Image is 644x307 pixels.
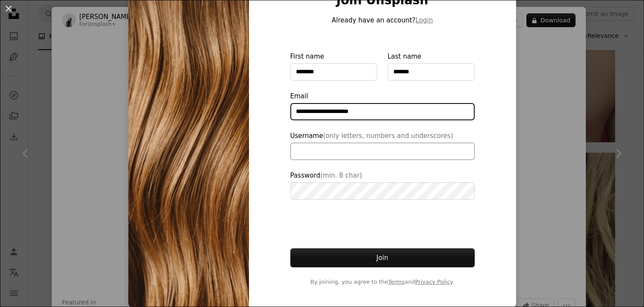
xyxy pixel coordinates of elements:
[290,15,475,25] p: Already have an account?
[290,131,475,160] label: Username
[415,279,453,285] a: Privacy Policy
[290,143,475,160] input: Username(only letters, numbers and underscores)
[290,91,475,120] label: Email
[388,279,404,285] a: Terms
[290,51,377,81] label: First name
[388,63,475,81] input: Last name
[290,182,475,200] input: Password(min. 8 char)
[290,278,475,286] span: By joining, you agree to the and .
[290,248,475,267] button: Join
[416,15,433,25] button: Login
[290,103,475,120] input: Email
[323,132,453,140] span: (only letters, numbers and underscores)
[320,172,362,179] span: (min. 8 char)
[290,170,475,200] label: Password
[290,63,377,81] input: First name
[388,51,475,81] label: Last name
